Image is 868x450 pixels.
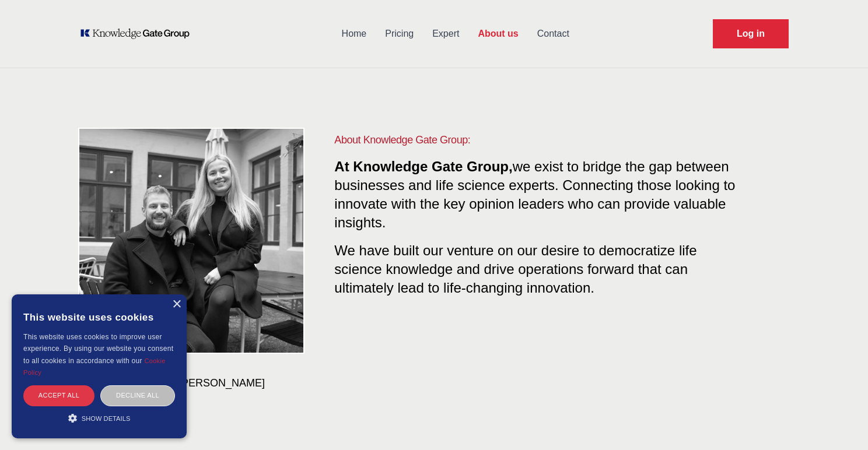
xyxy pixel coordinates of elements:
[810,394,868,450] iframe: Chat Widget
[334,159,512,174] span: At Knowledge Gate Group,
[79,360,316,374] p: CEO & COO
[334,159,735,230] span: we exist to bridge the gap between businesses and life science experts. Connecting those looking ...
[713,19,789,48] a: Request Demo
[334,238,696,296] span: We have built our venture on our desire to democratize life science knowledge and drive operation...
[528,19,579,49] a: Contact
[82,415,131,422] span: Show details
[79,28,198,40] a: KOL Knowledge Platform: Talk to Key External Experts (KEE)
[23,412,175,424] div: Show details
[334,132,742,148] h1: About Knowledge Gate Group:
[23,357,166,376] a: Cookie Policy
[79,376,316,390] h3: [PERSON_NAME] & [PERSON_NAME]
[79,129,303,353] img: KOL management, KEE, Therapy area experts
[376,19,423,49] a: Pricing
[23,333,173,365] span: This website uses cookies to improve user experience. By using our website you consent to all coo...
[332,19,376,49] a: Home
[468,19,527,49] a: About us
[23,303,175,331] div: This website uses cookies
[23,385,94,406] div: Accept all
[172,300,181,309] div: Close
[100,385,175,406] div: Decline all
[423,19,468,49] a: Expert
